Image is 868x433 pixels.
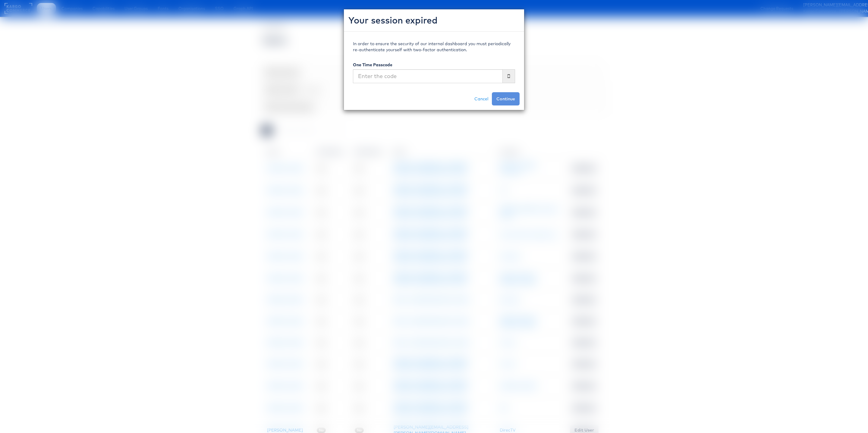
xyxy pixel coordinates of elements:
[353,62,392,68] label: One Time Passcode
[471,92,492,105] a: Cancel
[492,92,520,105] button: Continue
[353,69,503,83] input: Enter the code
[353,41,515,53] p: In order to ensure the security of our internal dashboard you must periodically re-authenticate y...
[348,14,520,27] h2: Your session expired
